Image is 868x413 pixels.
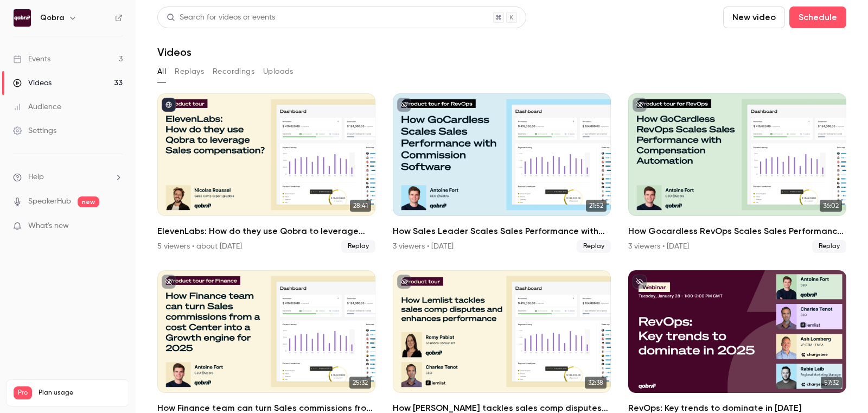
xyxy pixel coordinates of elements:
[789,7,846,28] button: Schedule
[341,240,375,253] span: Replay
[28,196,71,207] a: SpeakerHub
[28,220,69,232] span: What's new
[628,93,846,253] a: 36:02How Gocardless RevOps Scales Sales Performance with Compensation Automation3 viewers • [DATE...
[393,225,611,238] h2: How Sales Leader Scales Sales Performance with commission software
[349,377,371,389] span: 25:32
[393,93,611,253] a: 21:52How Sales Leader Scales Sales Performance with commission software3 viewers • [DATE]Replay
[157,46,192,59] h1: Videos
[162,98,176,112] button: published
[812,240,846,253] span: Replay
[723,7,785,28] button: New video
[577,240,611,253] span: Replay
[14,386,32,399] span: Pro
[586,200,607,212] span: 21:52
[397,98,411,112] button: unpublished
[157,241,242,252] div: 5 viewers • about [DATE]
[157,225,375,238] h2: ElevenLabs: How do they use Qobra to leverage Sales compensation?
[162,275,176,289] button: unpublished
[157,7,846,406] section: Videos
[28,171,44,183] span: Help
[393,93,611,253] li: How Sales Leader Scales Sales Performance with commission software
[633,275,647,289] button: unpublished
[628,241,689,252] div: 3 viewers • [DATE]
[13,54,50,65] div: Events
[39,389,122,397] span: Plan usage
[393,241,454,252] div: 3 viewers • [DATE]
[13,101,61,112] div: Audience
[13,171,123,183] li: help-dropdown-opener
[175,63,204,80] button: Replays
[157,63,166,80] button: All
[585,377,607,389] span: 32:38
[157,93,375,253] a: 28:41ElevenLabs: How do they use Qobra to leverage Sales compensation?5 viewers • about [DATE]Replay
[13,78,52,88] div: Videos
[14,9,31,27] img: Qobra
[350,200,371,212] span: 28:41
[213,63,254,80] button: Recordings
[628,225,846,238] h2: How Gocardless RevOps Scales Sales Performance with Compensation Automation
[78,196,99,207] span: new
[821,377,842,389] span: 57:32
[40,12,64,23] h6: Qobra
[263,63,293,80] button: Uploads
[157,93,375,253] li: ElevenLabs: How do they use Qobra to leverage Sales compensation?
[13,125,56,136] div: Settings
[628,93,846,253] li: How Gocardless RevOps Scales Sales Performance with Compensation Automation
[633,98,647,112] button: unpublished
[820,200,842,212] span: 36:02
[167,12,275,23] div: Search for videos or events
[397,275,411,289] button: unpublished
